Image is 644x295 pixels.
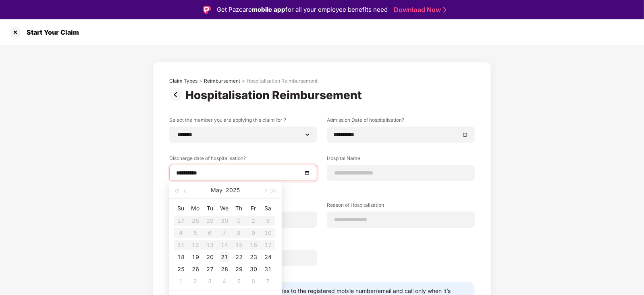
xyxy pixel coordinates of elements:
div: > [199,78,202,84]
div: 31 [263,264,273,274]
td: 2025-05-23 [246,251,261,263]
div: Start Your Claim [22,28,79,36]
a: Download Now [394,6,444,14]
td: 2025-05-29 [232,263,246,275]
th: Mo [188,202,203,215]
div: 6 [249,276,258,286]
div: Hospitalisation Reimbursement [185,88,365,102]
td: 2025-06-02 [188,275,203,287]
td: 2025-06-01 [174,275,188,287]
button: 2025 [226,182,240,198]
div: Claim Types [169,78,197,84]
td: 2025-05-20 [203,251,217,263]
label: Hospital Name [327,155,475,165]
img: Logo [203,6,211,14]
div: 29 [234,264,244,274]
td: 2025-06-05 [232,275,246,287]
div: 3 [205,276,215,286]
div: Reimbursement [204,78,240,84]
div: 28 [220,264,229,274]
label: Select the member you are applying this claim for ? [169,116,317,127]
th: We [217,202,232,215]
div: 2 [191,276,200,286]
th: Fr [246,202,261,215]
th: Su [174,202,188,215]
div: Hospitalisation Reimbursement [247,78,318,84]
div: 27 [205,264,215,274]
td: 2025-05-27 [203,263,217,275]
div: Get Pazcare for all your employee benefits need [217,5,388,15]
label: Admission Date of hospitalisation? [327,116,475,127]
div: 1 [176,276,186,286]
div: 22 [234,252,244,262]
div: 21 [220,252,229,262]
div: 20 [205,252,215,262]
td: 2025-05-25 [174,263,188,275]
label: Discharge date of hospitalisation? [169,155,317,165]
div: This field is required. [169,181,317,189]
img: svg+xml;base64,PHN2ZyBpZD0iUHJldi0zMngzMiIgeG1sbnM9Imh0dHA6Ly93d3cudzMub3JnLzIwMDAvc3ZnIiB3aWR0aD... [169,88,185,101]
th: Th [232,202,246,215]
td: 2025-05-18 [174,251,188,263]
div: 19 [191,252,200,262]
div: 7 [263,276,273,286]
td: 2025-05-30 [246,263,261,275]
div: 25 [176,264,186,274]
td: 2025-05-19 [188,251,203,263]
td: 2025-06-07 [261,275,275,287]
div: 18 [176,252,186,262]
strong: mobile app [252,6,285,13]
div: > [242,78,245,84]
td: 2025-05-21 [217,251,232,263]
button: May [211,182,222,198]
div: 26 [191,264,200,274]
div: 4 [220,276,229,286]
td: 2025-05-26 [188,263,203,275]
td: 2025-06-03 [203,275,217,287]
td: 2025-05-31 [261,263,275,275]
td: 2025-06-06 [246,275,261,287]
div: 24 [263,252,273,262]
div: 23 [249,252,258,262]
td: 2025-05-28 [217,263,232,275]
label: Reason of Hospitalisation [327,202,475,212]
img: Stroke [443,6,447,14]
td: 2025-05-22 [232,251,246,263]
div: 30 [249,264,258,274]
td: 2025-05-24 [261,251,275,263]
th: Tu [203,202,217,215]
th: Sa [261,202,275,215]
td: 2025-06-04 [217,275,232,287]
div: 5 [234,276,244,286]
